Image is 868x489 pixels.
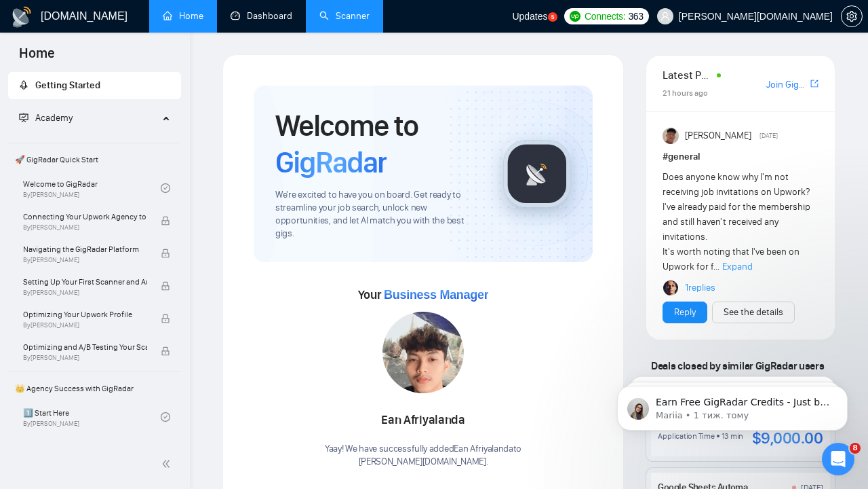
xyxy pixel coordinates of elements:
a: 1️⃣ Start HereBy[PERSON_NAME] [23,402,161,432]
text: 5 [551,14,554,20]
div: Ean Afriyalanda [325,409,521,432]
span: Business Manager [384,288,488,302]
a: homeHome [163,10,203,22]
span: lock [161,249,170,258]
span: Updates [512,11,547,22]
span: export [810,78,818,89]
span: By [PERSON_NAME] [23,289,147,297]
span: We're excited to have you on board. Get ready to streamline your job search, unlock new opportuni... [275,189,481,240]
span: Connecting Your Upwork Agency to GigRadar [23,210,147,223]
span: Navigating the GigRadar Platform [23,242,147,256]
span: fund-projection-screen [19,113,28,122]
span: By [PERSON_NAME] [23,354,147,362]
a: setting [841,11,863,22]
a: Welcome to GigRadarBy[PERSON_NAME] [23,173,161,203]
span: [PERSON_NAME] [685,128,751,143]
a: 1replies [685,281,715,295]
span: user [660,12,670,21]
span: By [PERSON_NAME] [23,256,147,264]
a: Reply [674,305,696,320]
span: check-circle [161,412,170,422]
span: [DATE] [759,130,778,142]
span: By [PERSON_NAME] [23,223,147,232]
a: export [810,77,818,90]
img: logo [11,6,33,28]
span: By [PERSON_NAME] [23,321,147,329]
span: Does anyone know why I'm not receiving job invitations on Upwork? I've already paid for the membe... [663,171,810,272]
span: rocket [19,80,28,90]
a: Join GigRadar Slack Community [766,77,808,92]
span: ⛔ Top 3 Mistakes of Pro Agencies [23,439,147,452]
span: check-circle [161,183,170,193]
span: Getting Started [35,79,100,91]
span: Home [8,43,66,72]
span: lock [161,346,170,356]
span: Optimizing Your Upwork Profile [23,308,147,321]
button: setting [841,5,863,27]
span: Connects: [585,9,625,24]
span: 363 [628,9,643,24]
img: 1699271954658-IMG-20231101-WA0028.jpg [382,312,464,393]
a: searchScanner [319,10,370,22]
span: Deals closed by similar GigRadar users [646,354,829,378]
img: gigradar-logo.png [503,140,571,208]
iframe: Intercom notifications повідомлення [597,357,868,452]
button: See the details [712,302,795,323]
a: See the details [724,305,783,320]
span: 8 [850,443,861,454]
iframe: Intercom live chat [822,443,854,475]
h1: Welcome to [275,107,481,181]
li: Getting Started [8,72,181,99]
span: lock [161,281,170,291]
span: Latest Posts from the GigRadar Community [663,67,713,84]
span: lock [161,216,170,225]
span: Setting Up Your First Scanner and Auto-Bidder [23,275,147,289]
span: 21 hours ago [663,88,708,98]
span: Academy [19,112,73,124]
div: Yaay! We have successfully added Ean Afriyalanda to [325,443,521,469]
a: 5 [548,12,557,22]
span: Expand [722,261,753,272]
span: Academy [35,112,73,124]
span: 🚀 GigRadar Quick Start [9,146,180,173]
span: Optimizing and A/B Testing Your Scanner for Better Results [23,340,147,354]
button: Reply [663,302,707,323]
h1: # general [663,149,818,164]
span: GigRadar [275,144,387,181]
img: upwork-logo.png [570,11,580,22]
span: lock [161,314,170,323]
img: Randi Tovar [663,128,679,144]
span: double-left [161,457,175,471]
a: dashboardDashboard [231,10,292,22]
span: Your [358,287,489,302]
p: [PERSON_NAME][DOMAIN_NAME] . [325,456,521,469]
span: setting [842,11,862,22]
span: 👑 Agency Success with GigRadar [9,375,180,402]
